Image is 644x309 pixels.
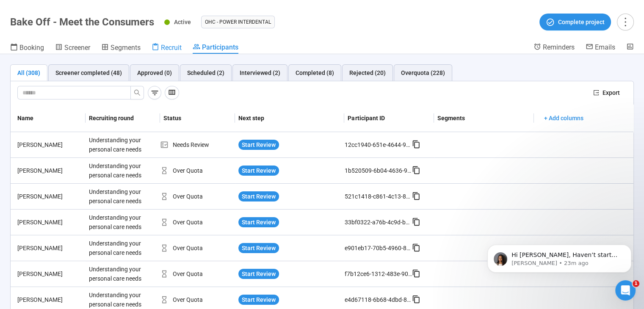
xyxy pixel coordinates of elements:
span: Export [603,88,620,97]
button: Start Review [238,269,279,279]
div: Understanding your personal care needs [86,158,149,183]
div: Overquota (228) [401,68,445,77]
th: Participant ID [344,105,434,132]
button: Start Review [238,191,279,201]
a: Screener [55,43,90,54]
div: Rejected (20) [349,68,386,77]
span: export [593,90,599,96]
button: Start Review [238,166,279,176]
div: e4d67118-6b68-4dbd-8248-654be131a83c [344,295,412,304]
div: Completed (8) [296,68,334,77]
div: [PERSON_NAME] [14,243,86,253]
span: + Add columns [544,113,583,123]
a: Reminders [533,43,575,53]
th: Name [11,105,86,132]
span: Recruit [161,44,182,52]
div: [PERSON_NAME] [14,140,86,149]
span: Screener [64,44,90,52]
th: Next step [235,105,345,132]
button: Start Review [238,140,279,150]
div: Understanding your personal care needs [86,210,149,235]
div: 33bf0322-a76b-4c9d-b958-7d9058181c47 [344,218,412,227]
th: Segments [434,105,533,132]
div: All (308) [17,68,40,77]
div: [PERSON_NAME] [14,269,86,279]
button: exportExport [586,86,627,99]
span: Complete project [558,17,605,27]
a: Participants [193,43,238,54]
button: search [130,86,144,99]
div: 1b520509-6b04-4636-9252-9d645aa509dc [344,166,412,175]
div: 521c1418-c861-4c13-84b9-040ea1450537 [344,192,412,201]
div: Understanding your personal care needs [86,132,149,157]
span: Active [174,19,191,25]
div: Over Quota [160,295,235,304]
span: Reminders [543,43,575,51]
div: Scheduled (2) [187,68,224,77]
div: Understanding your personal care needs [86,184,149,209]
a: Recruit [152,43,182,54]
div: [PERSON_NAME] [14,295,86,304]
h1: Bake Off - Meet the Consumers [10,16,154,28]
span: Start Review [242,218,276,227]
div: [PERSON_NAME] [14,218,86,227]
div: Approved (0) [137,68,172,77]
div: Interviewed (2) [240,68,280,77]
span: Emails [595,43,615,51]
div: Over Quota [160,192,235,201]
div: Over Quota [160,269,235,279]
button: more [617,14,634,30]
button: Start Review [238,243,279,253]
div: e901eb17-70b5-4960-8b01-5181b65d1649 [344,243,412,253]
div: f7b12ce6-1312-483e-908e-03dacc0cce56 [344,269,412,279]
div: [PERSON_NAME] [14,166,86,175]
div: Over Quota [160,218,235,227]
button: Start Review [238,217,279,227]
iframe: Intercom live chat [615,280,636,301]
th: Recruiting round [86,105,160,132]
span: search [134,89,141,96]
span: Start Review [242,243,276,253]
div: [PERSON_NAME] [14,192,86,201]
a: Emails [586,43,615,53]
div: Over Quota [160,243,235,253]
span: Start Review [242,295,276,304]
a: Booking [10,43,44,54]
span: Start Review [242,140,276,149]
div: 12cc1940-651e-4644-9394-3f4887b08bcb [344,140,412,149]
button: + Add columns [537,111,590,125]
span: Booking [19,44,44,52]
span: Segments [111,44,141,52]
span: Start Review [242,166,276,175]
div: Over Quota [160,166,235,175]
button: Complete project [539,14,611,30]
span: Participants [202,43,238,51]
div: Understanding your personal care needs [86,235,149,261]
span: Start Review [242,192,276,201]
iframe: Intercom notifications message [475,227,644,286]
button: Start Review [238,295,279,305]
span: OHC - Power Interdental [205,18,271,26]
span: more [619,16,631,28]
th: Status [160,105,235,132]
a: Segments [101,43,141,54]
div: Understanding your personal care needs [86,261,149,287]
span: 1 [633,280,639,287]
span: Start Review [242,269,276,279]
div: Screener completed (48) [55,68,122,77]
div: Needs Review [160,140,235,149]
